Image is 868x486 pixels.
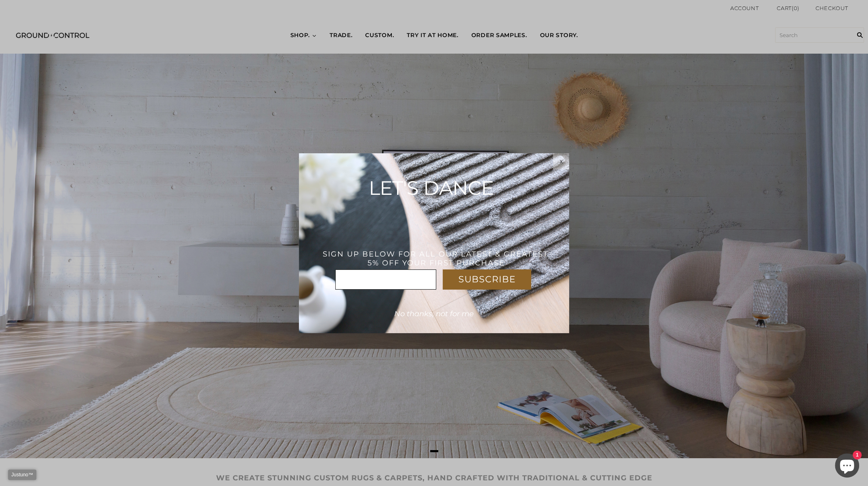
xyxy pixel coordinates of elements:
div: x [553,153,569,169]
span: SUBSCRIBE [458,274,516,285]
input: Email Address [335,269,436,290]
div: No thanks, not for me [380,306,488,322]
a: Justuno™ [8,469,36,480]
span: No thanks, not for me [394,309,474,318]
inbox-online-store-chat: Shopify online store chat [832,453,862,480]
span: LET'S DANCE [369,176,494,200]
span: x [560,158,563,165]
div: SUBSCRIBE [443,269,531,290]
span: SIGN UP BELOW FOR ALL OUR LATEST & GREATEST. 5% OFF YOUR FIRST PURCHASE [323,250,550,267]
